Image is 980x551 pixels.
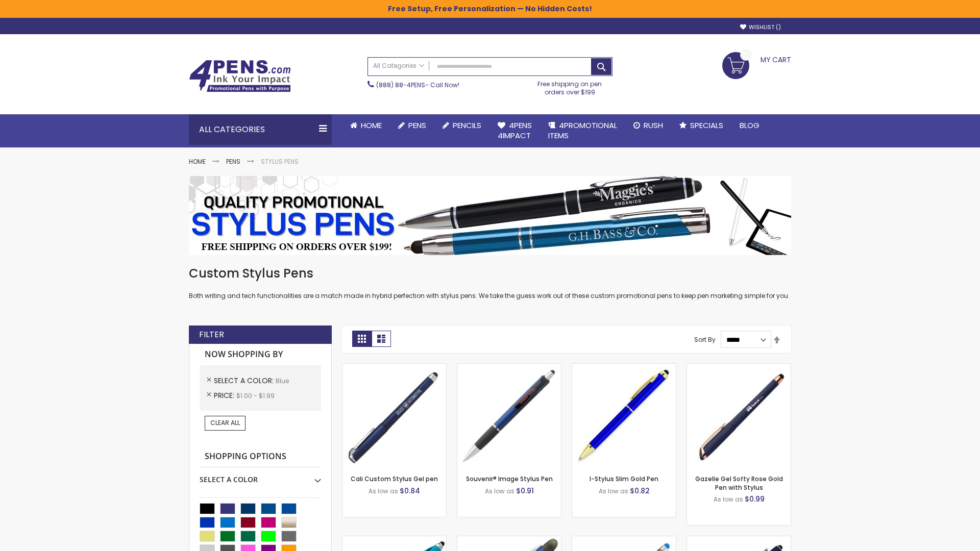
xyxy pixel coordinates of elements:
[714,495,743,504] span: As low as
[373,62,424,70] span: All Categories
[731,114,768,137] a: Blog
[400,486,420,496] span: $0.84
[485,487,514,495] span: As low as
[352,331,372,347] strong: Grid
[457,363,561,372] a: Souvenir® Image Stylus Pen-Blue
[599,487,628,495] span: As low as
[210,418,240,427] span: Clear All
[342,363,446,372] a: Cali Custom Stylus Gel pen-Blue
[625,114,671,137] a: Rush
[200,446,321,468] strong: Shopping Options
[214,390,236,400] span: Price
[644,120,663,131] span: Rush
[276,377,289,385] span: Blue
[214,375,276,386] span: Select A Color
[453,120,481,131] span: Pencils
[369,487,398,495] span: As low as
[368,58,429,74] a: All Categories
[205,416,246,430] a: Clear All
[457,364,561,467] img: Souvenir® Image Stylus Pen-Blue
[745,494,765,504] span: $0.99
[342,114,390,137] a: Home
[226,157,240,166] a: Pens
[200,467,321,485] div: Select A Color
[189,114,332,145] div: All Categories
[189,157,206,166] a: Home
[434,114,489,137] a: Pencils
[516,486,534,496] span: $0.91
[527,76,613,96] div: Free shipping on pen orders over $199
[671,114,731,137] a: Specials
[361,120,382,131] span: Home
[199,329,224,340] strong: Filter
[457,536,561,544] a: Souvenir® Jalan Highlighter Stylus Pen Combo-Blue
[408,120,426,131] span: Pens
[687,363,791,372] a: Gazelle Gel Softy Rose Gold Pen with Stylus-Blue
[376,81,425,89] a: (888) 88-4PENS
[342,536,446,544] a: Neon Stylus Highlighter-Pen Combo-Blue
[572,536,676,544] a: Islander Softy Gel with Stylus - ColorJet Imprint-Blue
[694,335,716,344] label: Sort By
[189,176,791,255] img: Stylus Pens
[466,474,553,483] a: Souvenir® Image Stylus Pen
[189,265,791,282] h1: Custom Stylus Pens
[687,364,791,467] img: Gazelle Gel Softy Rose Gold Pen with Stylus-Blue
[351,474,438,483] a: Cali Custom Stylus Gel pen
[189,60,291,92] img: 4Pens Custom Pens and Promotional Products
[572,363,676,372] a: I-Stylus Slim Gold-Blue
[489,114,540,147] a: 4Pens4impact
[690,120,723,131] span: Specials
[540,114,625,147] a: 4PROMOTIONALITEMS
[740,23,781,31] a: Wishlist
[261,157,299,166] strong: Stylus Pens
[200,344,321,365] strong: Now Shopping by
[572,364,676,467] img: I-Stylus Slim Gold-Blue
[590,474,658,483] a: I-Stylus Slim Gold Pen
[548,120,617,141] span: 4PROMOTIONAL ITEMS
[342,364,446,467] img: Cali Custom Stylus Gel pen-Blue
[695,474,783,491] a: Gazelle Gel Softy Rose Gold Pen with Stylus
[376,81,459,89] span: - Call Now!
[630,486,650,496] span: $0.82
[390,114,434,137] a: Pens
[498,120,532,141] span: 4Pens 4impact
[236,391,275,400] span: $1.00 - $1.99
[687,536,791,544] a: Custom Soft Touch® Metal Pens with Stylus-Blue
[740,120,759,131] span: Blog
[189,265,791,300] div: Both writing and tech functionalities are a match made in hybrid perfection with stylus pens. We ...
